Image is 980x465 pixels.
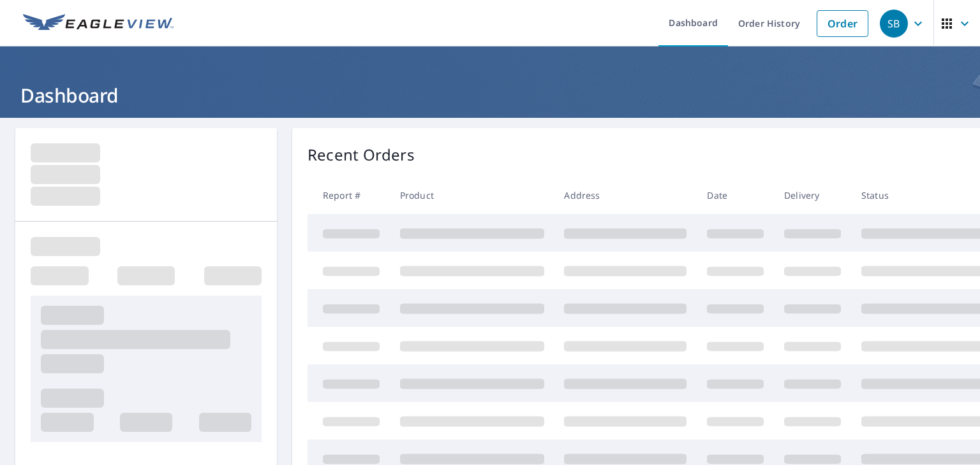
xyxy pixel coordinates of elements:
th: Address [554,176,697,214]
h1: Dashboard [15,82,965,108]
th: Date [697,176,774,214]
th: Delivery [774,176,851,214]
div: SB [880,10,908,38]
a: Order [817,10,868,37]
img: EV Logo [23,14,174,33]
p: Recent Orders [308,143,415,166]
th: Product [390,176,554,214]
th: Report # [308,176,390,214]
